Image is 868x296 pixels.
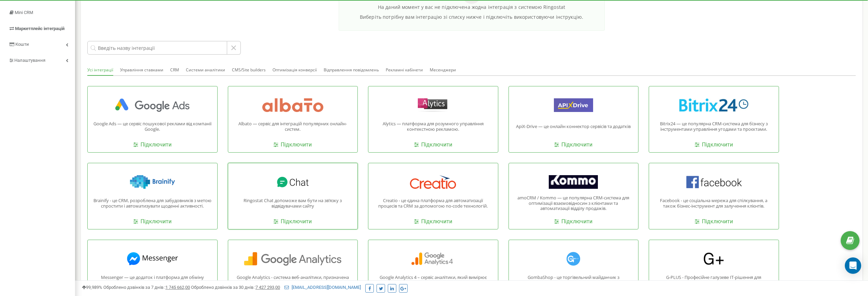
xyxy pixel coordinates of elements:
[414,218,452,226] a: Підключити
[654,275,774,285] p: G-PLUS - Професійне галузеве IT-рішення для забудовників.
[695,218,733,226] a: Підключити
[165,285,190,290] u: 1 745 662,00
[274,141,312,149] a: Підключити
[339,4,604,10] p: На даний момент у вас не підключена жодна інтеграція з системою Ringostat
[255,285,280,290] u: 7 427 293,00
[87,65,113,76] button: Усі інтеграції
[514,195,633,211] p: amoCRM / Kommo — це популярна CRM-система для оптимізації взаємовідносин з клієнтами та автоматиз...
[554,141,592,149] a: Підключити
[15,26,64,31] span: Маркетплейс інтеграцій
[15,10,33,15] span: Mini CRM
[14,58,45,63] span: Налаштування
[232,65,266,75] button: CMS/Site builders
[93,275,212,285] p: Messenger — це додаток і платформа для обміну сповіщеннями, розроблене компанією Facebook.
[133,218,172,226] a: Підключити
[186,65,225,75] button: Системи аналітики
[654,121,774,132] p: Bitrix24 — це популярна CRM-система для бізнесу з інструментами управління угодами та проєктами.
[133,141,172,149] a: Підключити
[430,65,456,75] button: Месенджери
[93,121,212,132] p: Google Ads — це сервіс пошукової реклами від компанії Google.
[274,218,312,226] a: Підключити
[87,41,227,55] input: Введіть назву інтеграції
[339,14,604,20] p: Виберіть потрібну вам інтеграцію зі списку нижче і підключіть використовуючи інструкцію.
[386,65,423,75] button: Рекламні кабінети
[273,65,317,75] button: Оптимізація конверсії
[233,275,353,285] p: Google Analytics - система веб-аналітики, призначена для аналізу онлайн-конверсій.
[514,275,633,285] p: GombaShop - це торгівельний майданчик з конструктором сайтів та інтернет-магазинів.
[233,121,353,132] p: Albato — сервіс для інтеграцій популярних онлайн-систем.
[191,285,280,290] span: Оброблено дзвінків за 30 днів :
[414,141,452,149] a: Підключити
[284,285,361,290] a: [EMAIL_ADDRESS][DOMAIN_NAME]
[554,218,592,226] a: Підключити
[516,124,631,129] p: ApiX-Drive — це онлайн коннектор сервісів та додатків
[170,65,179,75] button: CRM
[695,141,733,149] a: Підключити
[120,65,163,75] button: Управління ставками
[654,198,774,209] p: Facebook - це соціальна мережа для спілкування, а також бізнес-інструмент для залучення клієнтів.
[15,42,29,47] span: Кошти
[103,285,190,290] span: Оброблено дзвінків за 7 днів :
[373,275,493,285] p: Google Analytics 4 – сервіс аналітики, який вимірює трафік і взаємодію на веб-сайтах.
[82,285,102,290] span: 99,989%
[233,198,353,209] p: Ringostat Chat допоможе вам бути на звʼязку з відвідувачами сайту
[373,121,493,132] p: Alytics — платформа для розумного управління контекстною рекламою.
[845,257,861,274] div: Open Intercom Messenger
[324,65,379,75] button: Відправлення повідомлень
[373,198,493,209] p: Creatio - це єдина платформа для автоматизації процесів та CRM за допомогою no-code технологій.
[93,198,212,209] p: Brainify - це CRM, розроблена для забудовників з метою спростити і автоматизувати щоденні активно...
